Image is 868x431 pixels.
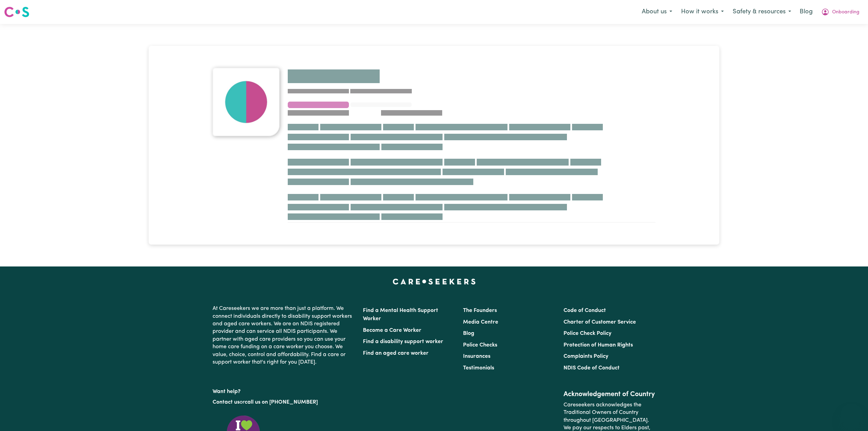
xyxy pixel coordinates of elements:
a: Protection of Human Rights [564,342,633,348]
img: Careseekers logo [4,6,29,18]
a: Media Centre [463,319,498,325]
a: Complaints Policy [564,354,608,359]
h2: Acknowledgement of Country [564,390,655,399]
a: Testimonials [463,365,494,371]
a: Police Check Policy [564,331,611,336]
a: Blog [796,4,817,19]
p: At Careseekers we are more than just a platform. We connect individuals directly to disability su... [213,302,355,369]
a: Insurances [463,354,490,359]
p: or [213,396,355,409]
a: Police Checks [463,342,497,348]
a: Code of Conduct [564,308,606,313]
a: Careseekers home page [393,279,476,284]
a: The Founders [463,308,497,313]
p: Want help? [213,385,355,395]
a: Charter of Customer Service [564,319,636,325]
span: Onboarding [832,9,859,16]
button: About us [637,5,677,19]
a: Blog [463,331,474,336]
button: My Account [817,5,864,19]
a: NDIS Code of Conduct [564,365,620,371]
a: Find a Mental Health Support Worker [363,308,438,322]
button: Safety & resources [728,5,796,19]
a: Contact us [213,400,240,405]
a: Become a Care Worker [363,328,421,333]
iframe: Button to launch messaging window [841,404,863,426]
a: Careseekers logo [4,4,29,20]
a: call us on [PHONE_NUMBER] [245,400,318,405]
button: How it works [677,5,728,19]
a: Find an aged care worker [363,351,429,356]
a: Find a disability support worker [363,339,443,344]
